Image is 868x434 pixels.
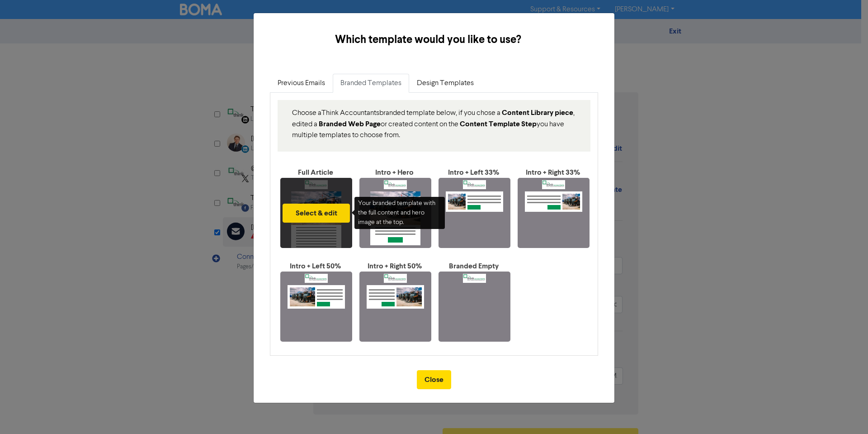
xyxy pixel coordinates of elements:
[283,204,350,223] button: Select & edit
[279,261,351,272] div: Intro + Left 50%
[438,167,509,178] div: Intro + Left 33%
[502,108,573,117] strong: Content Library piece
[279,167,351,178] div: Full Article
[409,74,481,93] a: Design Templates
[823,391,868,434] iframe: Chat Widget
[359,261,430,272] div: Intro + Right 50%
[460,119,537,129] strong: Content Template Step
[517,167,589,178] div: Intro + Right 33%
[319,119,381,129] strong: Branded Web Page
[354,197,445,229] div: Your branded template with the full content and hero image at the top.
[359,167,430,178] div: Intro + Hero
[417,370,451,389] button: Close
[438,261,509,272] div: Branded Empty
[270,74,333,93] a: Previous Emails
[333,74,409,93] a: Branded Templates
[261,32,595,48] h5: Which template would you like to use?
[292,107,576,141] p: Choose a Think Accountants branded template below, if you chose a , edited a or created content o...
